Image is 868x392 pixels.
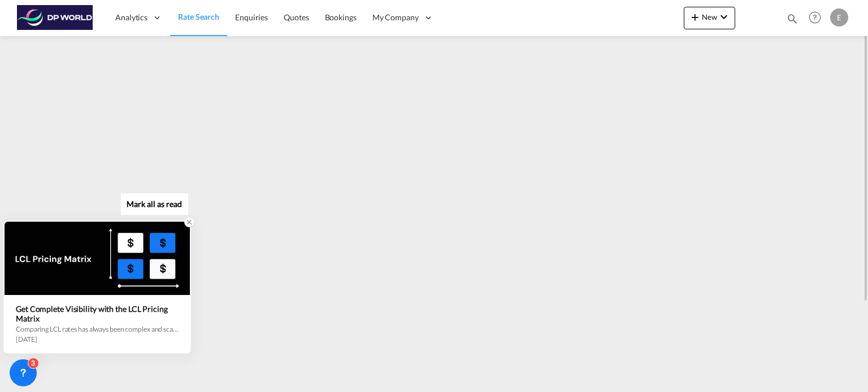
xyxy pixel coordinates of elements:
[17,5,93,30] img: c08ca190194411f088ed0f3ba295208c.png
[684,7,735,29] button: icon-plus 400-fgNewicon-chevron-down
[284,12,309,22] span: Quotes
[115,12,147,23] span: Analytics
[235,12,268,22] span: Enquiries
[178,12,219,21] span: Rate Search
[805,8,830,28] div: Help
[830,8,848,27] div: E
[805,8,824,27] span: Help
[688,10,702,24] md-icon: icon-plus 400-fg
[325,12,357,22] span: Bookings
[717,10,731,24] md-icon: icon-chevron-down
[688,12,731,21] span: New
[786,12,798,29] div: icon-magnify
[372,12,419,23] span: My Company
[786,12,798,25] md-icon: icon-magnify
